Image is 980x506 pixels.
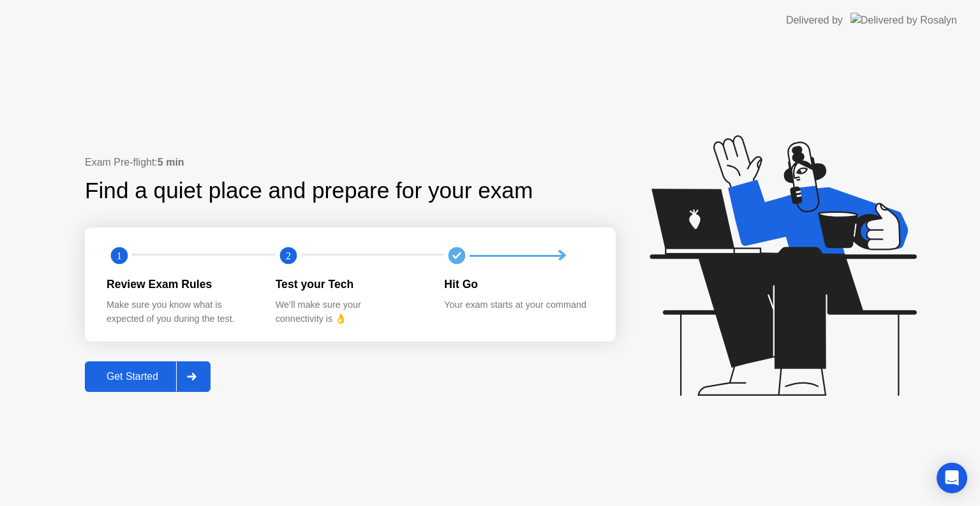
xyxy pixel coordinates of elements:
[937,463,967,493] div: Open Intercom Messenger
[107,276,255,293] div: Review Exam Rules
[117,250,122,262] text: 1
[850,13,957,27] img: Delivered by Rosalyn
[158,157,184,168] b: 5 min
[276,298,424,326] div: We’ll make sure your connectivity is 👌
[85,174,535,208] div: Find a quiet place and prepare for your exam
[444,276,593,293] div: Hit Go
[89,371,176,382] div: Get Started
[85,361,211,392] button: Get Started
[276,276,424,293] div: Test your Tech
[786,13,843,28] div: Delivered by
[444,298,593,312] div: Your exam starts at your command
[107,298,255,326] div: Make sure you know what is expected of you during the test.
[286,250,291,262] text: 2
[85,155,616,170] div: Exam Pre-flight:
